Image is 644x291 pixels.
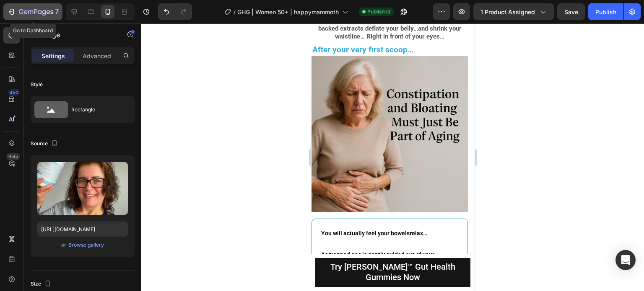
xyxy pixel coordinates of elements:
[595,8,616,16] div: Publish
[41,30,112,40] p: Image
[31,278,53,290] div: Size
[37,162,128,215] img: preview-image
[31,138,60,149] div: Source
[473,3,554,20] button: 1 product assigned
[83,52,111,60] p: Advanced
[8,89,20,96] div: 450
[31,81,43,88] div: Style
[37,221,128,237] input: https://example.com/image.jpg
[557,3,585,20] button: Save
[55,7,59,17] p: 7
[158,3,192,20] div: Undo/Redo
[480,8,535,16] span: 1 product assigned
[71,100,122,119] div: Rectangle
[42,52,65,60] p: Settings
[68,241,104,249] button: Browse gallery
[311,23,475,291] iframe: Design area
[564,8,578,15] span: Save
[6,153,20,160] div: Beta
[3,3,62,20] button: 7
[237,8,339,16] span: GHG | Women 50+ | happymammoth
[68,241,104,249] div: Browse gallery
[61,240,66,250] span: or
[588,3,623,20] button: Publish
[234,8,236,16] span: /
[615,250,636,270] div: Open Intercom Messenger
[367,8,390,15] span: Published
